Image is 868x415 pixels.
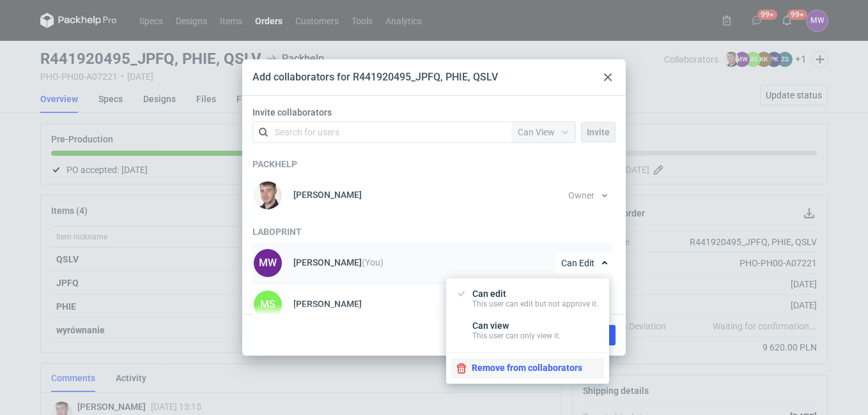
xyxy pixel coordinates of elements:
h3: LaboPrint [252,226,613,238]
span: Can Edit [561,259,594,268]
span: Owner [568,191,594,200]
button: Can Edit [555,253,613,273]
figcaption: MS [254,290,282,319]
div: Can view [472,321,561,341]
p: [PERSON_NAME] [293,190,362,200]
button: Owner [562,185,613,206]
p: [PERSON_NAME] [293,299,362,309]
div: Magdalena Wróblewska [252,248,283,278]
div: Add collaborators for R441920495_JPFQ, PHIE, QSLV [252,70,498,84]
h3: Packhelp [252,158,613,170]
small: (You) [362,257,384,268]
div: This user can only view it. [472,331,561,341]
div: Magdalena Szumiło [252,289,283,320]
div: Maciej Sikora [252,180,283,211]
span: Invite [587,128,610,137]
figcaption: MW [254,249,282,277]
p: [PERSON_NAME] [293,257,384,268]
div: Search for users [275,126,339,139]
button: Invite [581,122,616,142]
img: Maciej Sikora [254,181,282,209]
label: Invite collaborators [252,106,621,119]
